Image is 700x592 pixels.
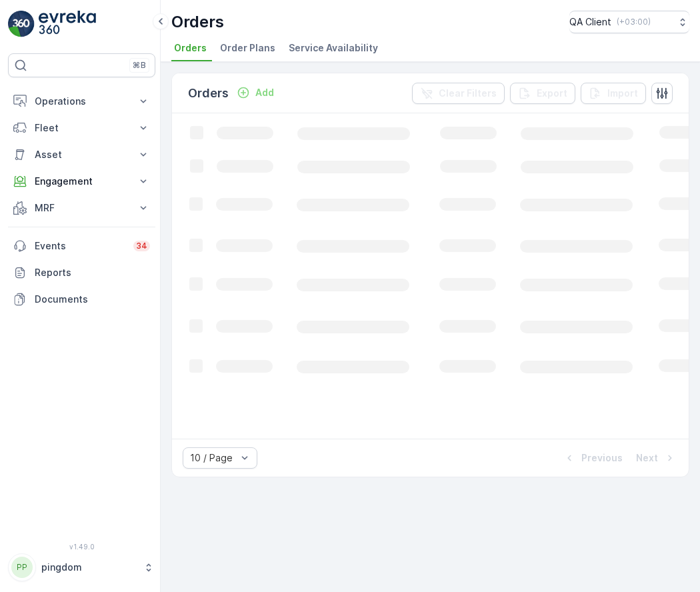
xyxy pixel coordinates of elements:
[8,259,155,286] a: Reports
[255,86,274,99] p: Add
[35,239,125,253] p: Events
[581,83,646,104] button: Import
[8,11,35,37] img: logo
[581,451,623,465] p: Previous
[171,11,224,33] p: Orders
[35,148,129,161] p: Asset
[8,553,155,581] button: PPpingdom
[8,141,155,168] button: Asset
[35,175,129,188] p: Engagement
[231,85,279,101] button: Add
[561,450,624,466] button: Previous
[35,266,150,279] p: Reports
[188,84,229,103] p: Orders
[35,121,129,135] p: Fleet
[8,168,155,195] button: Engagement
[569,15,611,29] p: QA Client
[8,115,155,141] button: Fleet
[635,450,678,466] button: Next
[412,83,505,104] button: Clear Filters
[35,293,150,306] p: Documents
[8,286,155,313] a: Documents
[220,41,275,55] span: Order Plans
[174,41,207,55] span: Orders
[8,195,155,221] button: MRF
[569,11,689,33] button: QA Client(+03:00)
[8,233,155,259] a: Events34
[41,561,137,574] p: pingdom
[8,88,155,115] button: Operations
[636,451,658,465] p: Next
[289,41,378,55] span: Service Availability
[39,11,96,37] img: logo_light-DOdMpM7g.png
[8,543,155,551] span: v 1.49.0
[510,83,575,104] button: Export
[133,60,146,71] p: ⌘B
[11,557,33,578] div: PP
[35,201,129,215] p: MRF
[617,17,651,27] p: ( +03:00 )
[537,87,567,100] p: Export
[136,241,147,251] p: 34
[607,87,638,100] p: Import
[439,87,497,100] p: Clear Filters
[35,95,129,108] p: Operations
